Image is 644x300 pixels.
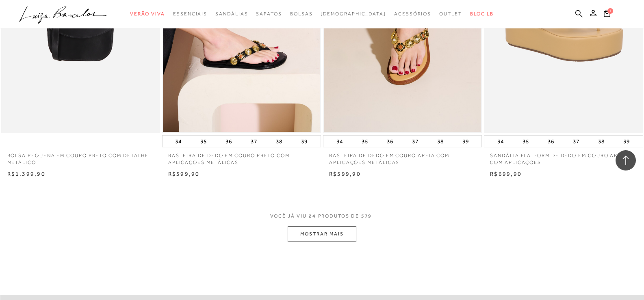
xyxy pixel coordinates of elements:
[384,136,396,147] button: 36
[130,6,165,22] a: categoryNavScreenReaderText
[607,8,613,14] span: 1
[484,147,643,166] a: SANDÁLIA FLATFORM DE DEDO EM COURO AREIA COM APLICAÇÕES
[215,11,248,17] span: Sandálias
[359,136,371,147] button: 35
[273,136,285,147] button: 38
[215,6,248,22] a: categoryNavScreenReaderText
[173,6,207,22] a: categoryNavScreenReaderText
[290,11,313,17] span: Bolsas
[321,11,386,17] span: [DEMOGRAPHIC_DATA]
[329,171,361,177] span: R$599,90
[570,136,582,147] button: 37
[394,11,431,17] span: Acessórios
[256,6,282,22] a: categoryNavScreenReaderText
[470,6,494,22] a: BLOG LB
[621,136,632,147] button: 39
[130,11,165,17] span: Verão Viva
[435,136,446,147] button: 38
[162,147,321,166] a: RASTEIRA DE DEDO EM COURO PRETO COM APLICAÇÕES METÁLICAS
[490,171,522,177] span: R$699,90
[256,11,282,17] span: Sapatos
[394,6,431,22] a: categoryNavScreenReaderText
[520,136,531,147] button: 35
[495,136,506,147] button: 34
[323,147,482,166] a: RASTEIRA DE DEDO EM COURO AREIA COM APLICAÇÕES METÁLICAS
[288,226,356,242] button: MOSTRAR MAIS
[334,136,345,147] button: 34
[545,136,557,147] button: 36
[299,136,310,147] button: 39
[361,213,372,219] span: 579
[223,136,234,147] button: 36
[248,136,260,147] button: 37
[173,136,184,147] button: 34
[173,11,207,17] span: Essenciais
[1,147,160,166] a: BOLSA PEQUENA EM COURO PRETO COM DETALHE METÁLICO
[321,6,386,22] a: noSubCategoriesText
[439,11,462,17] span: Outlet
[601,9,613,20] button: 1
[7,171,46,177] span: R$1.399,90
[460,136,471,147] button: 39
[439,6,462,22] a: categoryNavScreenReaderText
[309,213,316,219] span: 24
[410,136,421,147] button: 37
[198,136,209,147] button: 35
[270,213,374,219] span: VOCÊ JÁ VIU PRODUTOS DE
[470,11,494,17] span: BLOG LB
[596,136,607,147] button: 38
[168,171,200,177] span: R$599,90
[290,6,313,22] a: categoryNavScreenReaderText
